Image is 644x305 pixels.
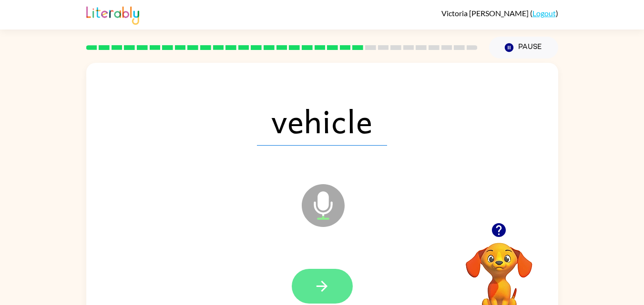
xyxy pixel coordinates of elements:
a: Logout [532,9,556,18]
img: Literably [86,4,139,25]
div: ( ) [441,9,558,18]
button: Pause [489,37,558,59]
span: vehicle [257,96,387,146]
span: Victoria [PERSON_NAME] [441,9,530,18]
